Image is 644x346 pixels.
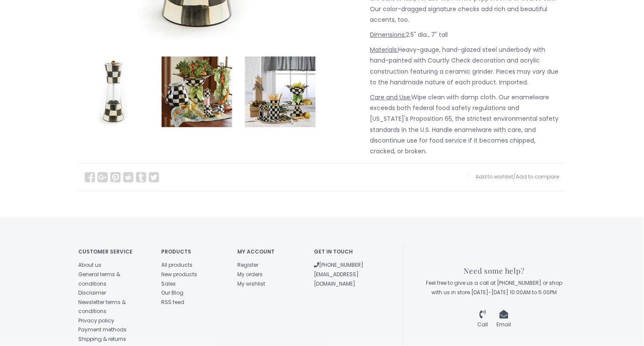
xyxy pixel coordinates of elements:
[97,172,108,182] a: Share on Google+
[149,172,159,182] a: Share on Twitter
[314,271,359,287] a: [EMAIL_ADDRESS][DOMAIN_NAME]
[497,312,511,328] a: Email
[162,57,232,127] img: MacKenzie-Childs Courtly Check Enamel Grinder
[123,172,133,182] a: Share on Reddit
[370,92,560,157] p: Wipe clean with damp cloth. Our enamelware exceeds both federal food safety regulations and [US_S...
[161,280,176,287] a: Sales
[161,289,183,296] a: Our Blog
[78,271,120,287] a: General terms & conditions
[469,172,559,182] div: /
[476,173,514,180] a: Add to wishlist
[238,249,301,254] h4: My account
[370,93,412,101] span: Care and Use:
[238,280,266,287] a: My wishlist
[85,172,95,182] a: Share on Facebook
[78,298,126,315] a: Newsletter terms & conditions
[78,326,127,333] a: Payment methods
[78,317,114,324] a: Privacy policy
[78,335,126,343] a: Shipping & returns
[370,45,560,88] p: Heavy-gauge, hand-glazed steel underbody with hand-painted with Courtly Check decoration and acry...
[238,271,263,278] a: My orders
[370,30,560,40] p: 2.5" dia., 7" tall
[370,30,406,39] span: Dimensions:
[238,261,259,268] a: Register
[78,261,101,268] a: About us
[78,289,106,296] a: Disclaimer
[314,249,378,254] h4: Get in touch
[161,261,192,268] a: All products
[370,45,399,54] span: Materials:
[161,298,184,306] a: RSS feed
[78,57,149,127] img: MacKenzie-Childs Courtly Check Enamel Grinder
[516,173,559,180] a: Add to compare
[161,271,197,278] a: New products
[478,312,488,328] a: Call
[78,249,148,254] h4: Customer service
[314,261,363,268] a: [PHONE_NUMBER]
[423,267,566,275] h3: Need some help?
[136,172,146,182] a: Share on Tumblr
[245,57,316,127] img: MacKenzie-Childs Courtly Check Enamel Grinder
[110,172,121,182] a: Pin It
[161,249,225,254] h4: Products
[426,279,563,296] span: Feel free to give us a call at [PHONE_NUMBER] or shop with us in store [DATE]-[DATE] 10:00AM to 5...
